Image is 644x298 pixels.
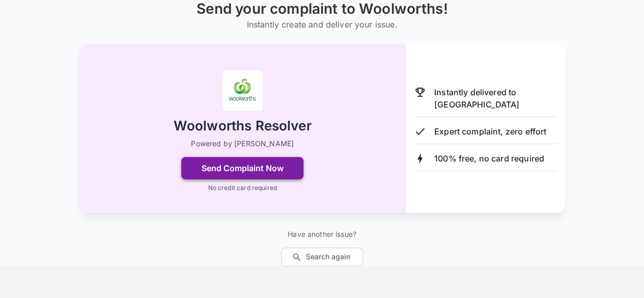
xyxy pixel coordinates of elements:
[181,157,303,179] button: Send Complaint Now
[196,1,447,17] h1: Send your complaint to Woolworths!
[434,125,546,138] p: Expert complaint, zero effort
[208,183,276,193] p: No credit card required
[281,248,363,266] button: Search again
[174,117,312,135] h2: Woolworths Resolver
[434,86,557,111] p: Instantly delivered to [GEOGRAPHIC_DATA]
[196,17,447,32] h6: Instantly create and deliver your issue.
[434,152,544,165] p: 100% free, no card required
[281,229,363,239] p: Have another issue?
[191,139,294,149] p: Powered by [PERSON_NAME]
[222,70,263,111] img: Woolworths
